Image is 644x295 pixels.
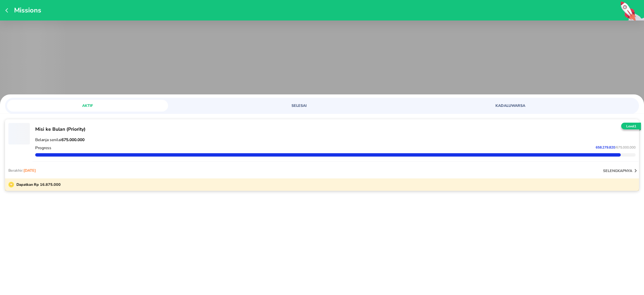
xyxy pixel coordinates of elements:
[8,168,36,173] p: Berakhir:
[8,123,30,144] button: ‌
[7,100,214,112] a: AKTIF
[11,6,41,15] p: Missions
[620,124,642,129] p: Level 1
[35,145,51,151] p: Progress
[35,137,85,142] span: Belanja senilai
[8,123,30,144] span: ‌
[603,167,639,174] button: selengkapnya
[14,182,61,187] p: Dapatkan Rp 16.875.000
[434,103,587,108] span: KADALUWARSA
[35,126,636,132] p: Misi ke Bulan (Priority)
[11,103,164,108] span: AKTIF
[596,145,615,150] span: 658.279.820
[603,168,632,173] p: selengkapnya
[222,103,375,108] span: SELESAI
[430,100,637,112] a: KADALUWARSA
[23,168,36,173] span: [DATE]
[61,137,85,142] strong: 675.000.000
[615,145,636,150] span: / 675.000.000
[218,100,426,112] a: SELESAI
[5,98,639,112] div: loyalty mission tabs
